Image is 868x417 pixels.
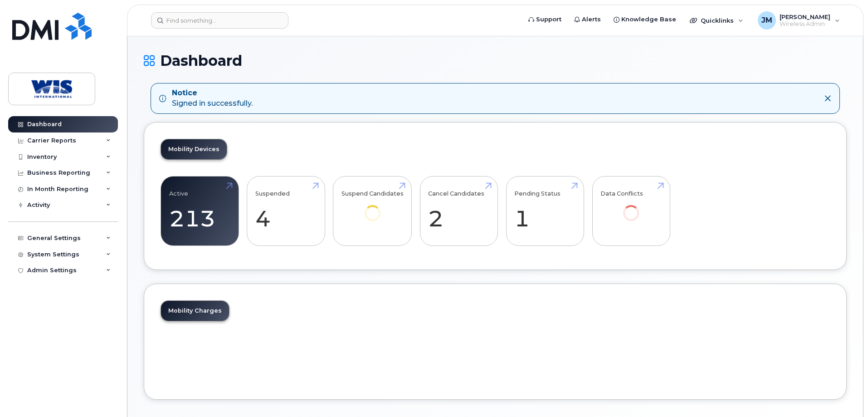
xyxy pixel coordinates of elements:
[172,88,253,109] div: Signed in successfully.
[169,181,230,241] a: Active 213
[600,181,662,233] a: Data Conflicts
[514,181,575,241] a: Pending Status 1
[428,181,489,241] a: Cancel Candidates 2
[255,181,317,241] a: Suspended 4
[161,301,229,321] a: Mobility Charges
[172,88,253,98] strong: Notice
[144,53,847,69] h1: Dashboard
[341,181,404,233] a: Suspend Candidates
[161,139,227,159] a: Mobility Devices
